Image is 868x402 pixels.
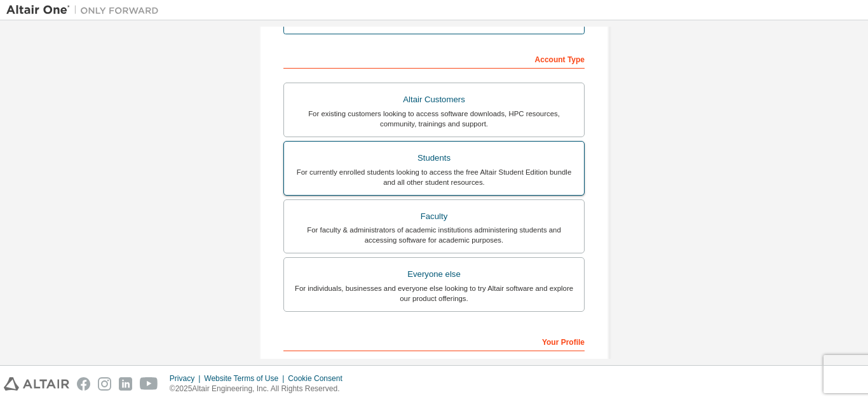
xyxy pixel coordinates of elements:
div: For individuals, businesses and everyone else looking to try Altair software and explore our prod... [292,283,576,304]
div: For existing customers looking to access software downloads, HPC resources, community, trainings ... [292,109,576,129]
div: Faculty [292,208,576,225]
img: youtube.svg [140,377,158,391]
label: First Name [283,358,430,368]
img: linkedin.svg [119,377,132,391]
div: Cookie Consent [288,373,349,384]
div: Altair Customers [292,91,576,109]
div: Your Profile [283,331,585,351]
div: Website Terms of Use [204,373,288,384]
img: facebook.svg [77,377,90,391]
img: instagram.svg [98,377,111,391]
img: altair_logo.svg [4,377,69,391]
p: © 2025 Altair Engineering, Inc. All Rights Reserved. [170,384,350,394]
div: Students [292,149,576,167]
label: Last Name [438,358,585,368]
img: Altair One [6,4,165,17]
div: For currently enrolled students looking to access the free Altair Student Edition bundle and all ... [292,167,576,187]
div: Privacy [170,373,204,384]
div: For faculty & administrators of academic institutions administering students and accessing softwa... [292,225,576,245]
div: Everyone else [292,265,576,283]
div: Account Type [283,48,585,69]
